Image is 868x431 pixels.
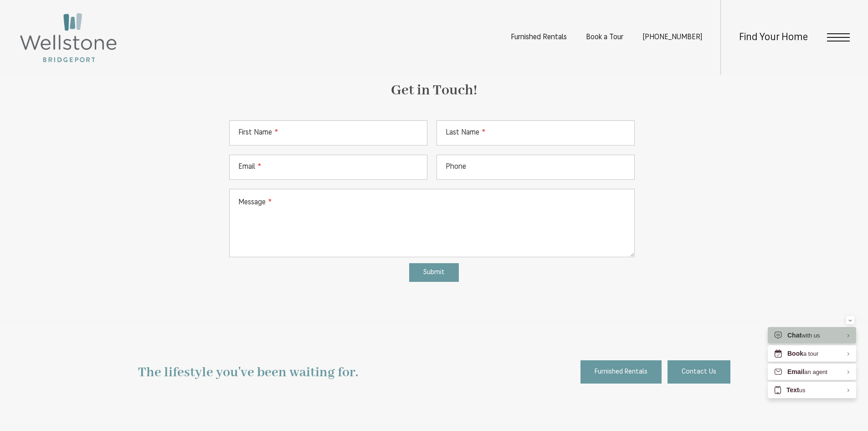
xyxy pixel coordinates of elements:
a: Find Your Home [739,32,808,43]
a: Furnished Rentals [580,360,662,384]
span: Phone [446,163,466,171]
button: Open Menu [827,33,850,42]
span: Furnished Rentals [595,366,647,378]
a: Book a Tour [586,34,623,41]
a: Contact Us [668,360,730,384]
span: Contact Us [682,366,716,378]
a: Furnished Rentals [511,34,567,41]
span: Last Name [446,129,479,136]
span: Message [238,199,266,206]
a: Call us at (253) 400-3144 [642,34,702,41]
img: Wellstone [18,11,118,64]
span: Email [238,163,255,171]
h2: Get in Touch! [229,79,639,102]
p: The lifestyle you've been waiting for. [138,360,358,385]
button: Submit [409,263,459,282]
span: [PHONE_NUMBER] [642,34,702,41]
span: First Name [238,129,272,136]
span: Submit [423,269,445,276]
